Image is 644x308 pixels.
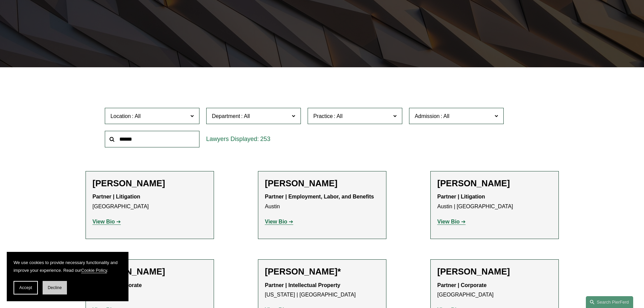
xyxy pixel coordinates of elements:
h2: [PERSON_NAME] [437,266,552,277]
p: [GEOGRAPHIC_DATA] [437,281,552,300]
p: [US_STATE] | [GEOGRAPHIC_DATA] [265,281,379,300]
span: Practice [313,113,333,119]
span: 253 [260,136,270,142]
h2: [PERSON_NAME]* [265,266,379,277]
strong: Partner | Employment, Labor, and Benefits [265,194,374,199]
h2: [PERSON_NAME] [265,178,379,189]
span: Location [111,113,131,119]
h2: [PERSON_NAME] [93,266,207,277]
a: Search this site [586,296,633,308]
strong: View Bio [93,219,115,224]
a: Cookie Policy [81,268,107,273]
a: View Bio [93,219,121,224]
p: [GEOGRAPHIC_DATA] [93,192,207,212]
p: [US_STATE] [93,281,207,300]
strong: Partner | Litigation [437,194,485,199]
strong: Partner | Intellectual Property [265,282,340,288]
h2: [PERSON_NAME] [437,178,552,189]
strong: Partner | Corporate [437,282,487,288]
strong: View Bio [265,219,287,224]
span: Accept [19,285,32,290]
section: Cookie banner [7,252,128,301]
button: Decline [43,281,67,294]
p: Austin [265,192,379,212]
p: We use cookies to provide necessary functionality and improve your experience. Read our . [14,259,122,274]
span: Decline [48,285,62,290]
span: Admission [415,113,440,119]
strong: Partner | Litigation [93,194,140,199]
a: View Bio [265,219,293,224]
p: Austin | [GEOGRAPHIC_DATA] [437,192,552,212]
span: Department [212,113,240,119]
a: View Bio [437,219,466,224]
button: Accept [14,281,38,294]
h2: [PERSON_NAME] [93,178,207,189]
strong: View Bio [437,219,460,224]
